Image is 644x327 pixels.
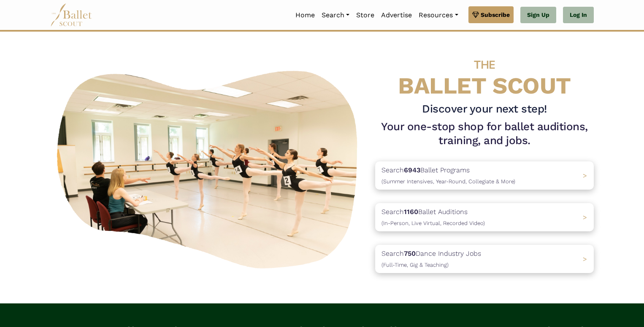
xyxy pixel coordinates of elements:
p: Search Ballet Programs [382,165,515,186]
b: 6943 [404,166,420,174]
p: Search Dance Industry Jobs [382,248,481,270]
span: Subscribe [481,10,510,19]
a: Resources [415,6,461,24]
a: Search [318,6,353,24]
img: gem.svg [472,10,479,19]
b: 750 [404,249,416,257]
a: Advertise [378,6,415,24]
span: > [583,255,587,263]
span: (Full-Time, Gig & Teaching) [382,262,449,268]
span: > [583,213,587,221]
a: Log In [563,7,594,24]
a: Sign Up [520,7,556,24]
a: Search1160Ballet Auditions(In-Person, Live Virtual, Recorded Video) > [375,203,594,231]
b: 1160 [404,208,418,216]
span: THE [474,58,495,72]
a: Home [292,6,318,24]
a: Search750Dance Industry Jobs(Full-Time, Gig & Teaching) > [375,245,594,273]
h1: Your one-stop shop for ballet auditions, training, and jobs. [375,120,594,148]
h3: Discover your next step! [375,102,594,116]
a: Search6943Ballet Programs(Summer Intensives, Year-Round, Collegiate & More)> [375,161,594,190]
span: (Summer Intensives, Year-Round, Collegiate & More) [382,178,515,185]
a: Store [353,6,378,24]
a: Subscribe [468,6,514,23]
p: Search Ballet Auditions [382,206,485,228]
span: > [583,172,587,180]
span: (In-Person, Live Virtual, Recorded Video) [382,220,485,226]
img: A group of ballerinas talking to each other in a ballet studio [50,62,368,273]
h4: BALLET SCOUT [375,48,594,99]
